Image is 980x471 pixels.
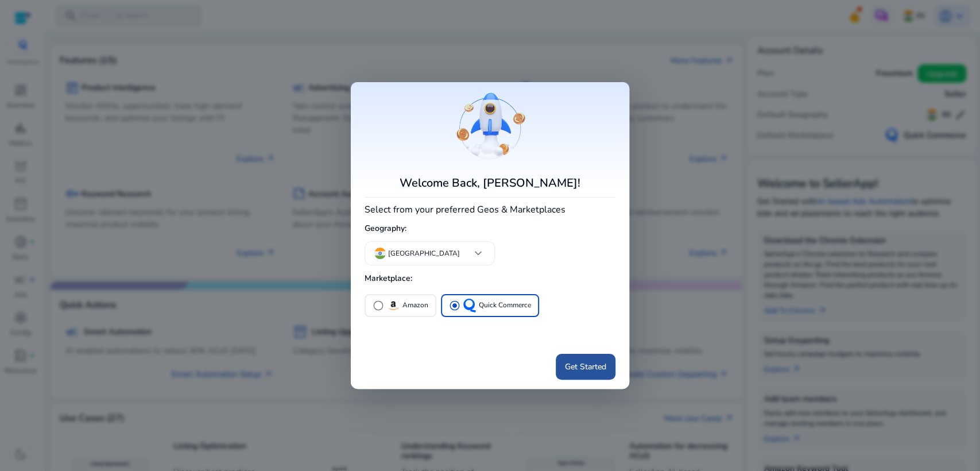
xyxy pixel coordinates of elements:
[556,354,615,380] button: Get Started
[402,299,428,311] p: Amazon
[479,299,531,311] p: Quick Commerce
[386,299,400,312] img: amazon.svg
[374,248,386,259] img: in.svg
[388,248,460,258] p: [GEOGRAPHIC_DATA]
[565,361,606,373] span: Get Started
[449,300,460,311] span: radio_button_checked
[463,299,477,312] img: QC-logo.svg
[365,219,615,238] h5: Geography:
[365,269,615,288] h5: Marketplace:
[471,246,485,260] span: keyboard_arrow_down
[373,300,384,311] span: radio_button_unchecked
